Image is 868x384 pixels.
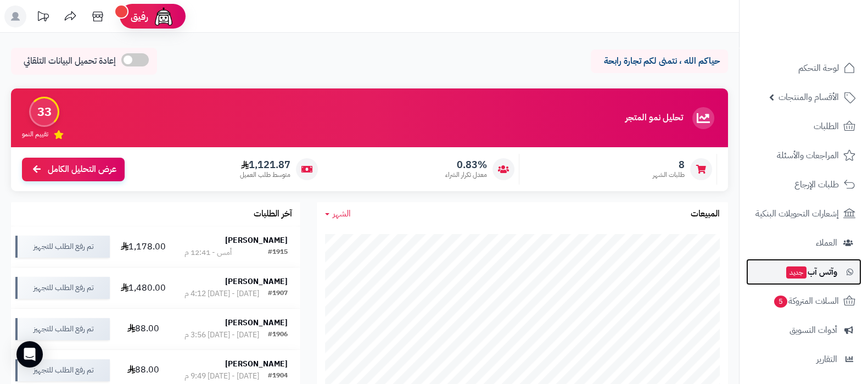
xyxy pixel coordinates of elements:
span: 5 [774,296,787,308]
td: 1,480.00 [114,268,172,308]
div: [DATE] - [DATE] 4:12 م [184,288,259,299]
a: التقارير [746,346,861,372]
div: [DATE] - [DATE] 9:49 م [184,371,259,382]
span: طلبات الإرجاع [794,177,839,192]
a: العملاء [746,230,861,256]
span: الطلبات [814,119,839,134]
a: طلبات الإرجاع [746,171,861,198]
span: رفيق [131,10,148,23]
img: ai-face.png [153,5,175,27]
a: أدوات التسويق [746,317,861,343]
span: العملاء [816,235,837,251]
div: أمس - 12:41 م [184,247,232,258]
h3: تحليل نمو المتجر [625,113,683,123]
strong: [PERSON_NAME] [225,317,288,329]
a: عرض التحليل الكامل [22,158,125,181]
div: تم رفع الطلب للتجهيز [15,236,110,258]
div: [DATE] - [DATE] 3:56 م [184,330,259,341]
span: 1,121.87 [240,159,290,171]
span: المراجعات والأسئلة [777,148,839,163]
h3: المبيعات [691,209,720,219]
div: Open Intercom Messenger [16,341,43,368]
td: 88.00 [114,309,172,349]
span: لوحة التحكم [798,60,839,76]
span: 8 [653,159,685,171]
div: تم رفع الطلب للتجهيز [15,359,110,381]
span: 0.83% [445,159,487,171]
strong: [PERSON_NAME] [225,358,288,370]
a: لوحة التحكم [746,55,861,81]
div: #1904 [268,371,288,382]
h3: آخر الطلبات [254,209,292,219]
a: المراجعات والأسئلة [746,142,861,169]
span: التقارير [816,352,837,367]
div: #1915 [268,247,288,258]
span: تقييم النمو [22,130,48,139]
a: تحديثات المنصة [29,5,57,30]
span: الشهر [333,207,351,220]
a: إشعارات التحويلات البنكية [746,201,861,227]
span: إشعارات التحويلات البنكية [755,206,839,221]
strong: [PERSON_NAME] [225,276,288,287]
a: وآتس آبجديد [746,259,861,285]
span: متوسط طلب العميل [240,170,290,180]
div: #1907 [268,288,288,299]
span: طلبات الشهر [653,170,685,180]
strong: [PERSON_NAME] [225,235,288,246]
a: الشهر [325,208,351,220]
span: أدوات التسويق [789,322,837,338]
a: السلات المتروكة5 [746,288,861,314]
span: السلات المتروكة [773,293,839,309]
a: الطلبات [746,113,861,140]
span: وآتس آب [785,264,837,280]
div: #1906 [268,330,288,341]
span: معدل تكرار الشراء [445,170,487,180]
span: عرض التحليل الكامل [48,163,116,176]
div: تم رفع الطلب للتجهيز [15,277,110,299]
span: إعادة تحميل البيانات التلقائي [24,55,116,68]
span: الأقسام والمنتجات [779,90,839,105]
p: حياكم الله ، نتمنى لكم تجارة رابحة [599,55,720,68]
span: جديد [786,266,807,279]
td: 1,178.00 [114,226,172,267]
div: تم رفع الطلب للتجهيز [15,318,110,340]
